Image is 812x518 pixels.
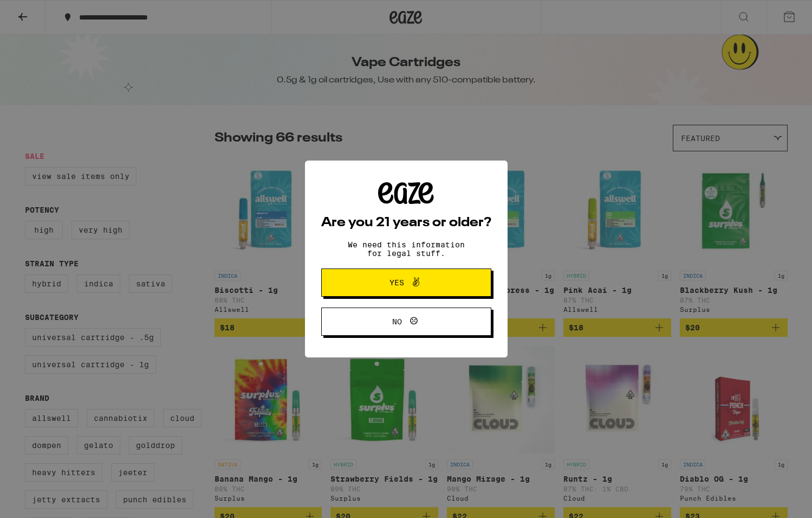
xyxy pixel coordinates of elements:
[321,216,491,229] h2: Are you 21 years or older?
[392,318,402,325] span: No
[389,279,404,286] span: Yes
[339,240,474,258] p: We need this information for legal stuff.
[321,268,491,297] button: Yes
[321,308,491,336] button: No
